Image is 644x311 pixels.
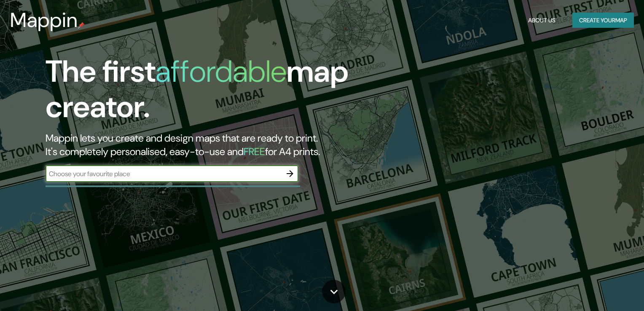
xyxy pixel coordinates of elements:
button: Create yourmap [572,13,634,28]
button: About Us [525,13,559,28]
h1: The first map creator. [46,54,368,131]
h3: Mappin [10,8,78,32]
input: Choose your favourite place [46,169,282,179]
h1: affordable [156,52,287,91]
h5: FREE [244,145,265,158]
img: mappin-pin [78,22,85,29]
h2: Mappin lets you create and design maps that are ready to print. It's completely personalised, eas... [46,131,368,158]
